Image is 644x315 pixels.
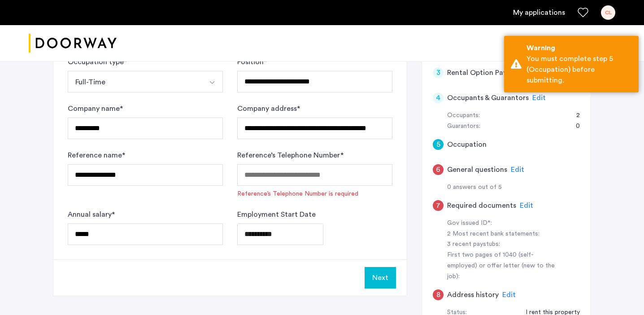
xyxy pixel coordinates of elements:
[68,103,123,114] label: Company name *
[532,94,546,101] span: Edit
[68,209,115,220] label: Annual salary *
[237,223,323,245] input: Employment Start Date
[68,150,125,161] label: Reference name *
[237,103,300,114] label: Company address *
[447,239,560,250] div: 3 recent paystubs:
[365,267,396,289] button: Next
[201,71,223,92] button: Select option
[502,291,516,298] span: Edit
[29,26,117,60] a: Cazamio logo
[68,71,202,92] button: Select option
[237,57,267,67] label: Position *
[601,5,615,20] div: CL
[447,200,516,211] h5: Required documents
[447,121,480,132] div: Guarantors:
[237,150,344,161] label: Reference’s Telephone Number *
[520,202,533,209] span: Edit
[433,139,444,150] div: 5
[433,67,444,78] div: 3
[237,189,392,198] span: Reference’s Telephone Number is required
[209,79,216,86] img: arrow
[447,218,560,229] div: Gov issued ID*:
[527,43,632,53] div: Warning
[29,26,117,60] img: logo
[447,67,524,78] h5: Rental Option Payment
[433,164,444,175] div: 6
[567,121,580,132] div: 0
[433,200,444,211] div: 7
[527,53,632,86] div: You must complete step 5 (Occupation) before submitting.
[447,229,560,240] div: 2 Most recent bank statements:
[433,289,444,300] div: 8
[447,289,499,300] h5: Address history
[511,166,524,173] span: Edit
[447,92,529,103] h5: Occupants & Guarantors
[433,92,444,103] div: 4
[447,164,507,175] h5: General questions
[68,57,127,67] label: Occupation type *
[237,209,316,220] label: Employment Start Date
[567,110,580,121] div: 2
[513,7,565,18] a: My application
[447,182,580,193] div: 0 answers out of 5
[447,110,480,121] div: Occupants:
[447,250,560,282] div: First two pages of 1040 (self-employed) or offer letter (new to the job):
[578,7,588,18] a: Favorites
[447,139,487,150] h5: Occupation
